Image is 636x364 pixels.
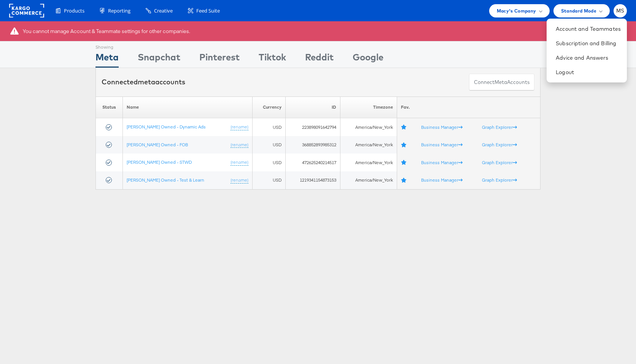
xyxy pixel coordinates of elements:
[482,177,517,183] a: Graph Explorer
[154,7,173,14] span: Creative
[95,51,119,68] div: Meta
[340,171,397,189] td: America/New_York
[127,142,188,147] a: [PERSON_NAME] Owned - FOB
[252,97,285,118] th: Currency
[199,51,240,68] div: Pinterest
[231,177,248,184] a: (rename)
[340,118,397,136] td: America/New_York
[305,51,334,68] div: Reddit
[421,124,463,130] a: Business Manager
[556,40,621,47] a: Subscription and Billing
[340,154,397,171] td: America/New_York
[138,51,180,68] div: Snapchat
[231,124,248,130] a: (rename)
[231,159,248,166] a: (rename)
[340,97,397,118] th: Timezone
[353,51,383,68] div: Google
[285,118,340,136] td: 223898091642794
[616,8,625,13] span: MS
[285,97,340,118] th: ID
[556,68,621,76] a: Logout
[127,124,206,130] a: [PERSON_NAME] Owned - Dynamic Ads
[556,25,621,33] a: Account and Teammates
[108,7,130,14] span: Reporting
[421,160,463,165] a: Business Manager
[285,154,340,171] td: 472625240214517
[96,97,123,118] th: Status
[138,78,155,86] span: meta
[127,177,204,183] a: [PERSON_NAME] Owned - Test & Learn
[340,136,397,154] td: America/New_York
[556,54,621,62] a: Advice and Answers
[102,77,185,87] div: Connected accounts
[122,97,252,118] th: Name
[421,142,463,147] a: Business Manager
[494,79,507,86] span: meta
[482,160,517,165] a: Graph Explorer
[252,118,285,136] td: USD
[64,7,84,14] span: Products
[231,142,248,148] a: (rename)
[259,51,286,68] div: Tiktok
[127,159,192,165] a: [PERSON_NAME] Owned - STWD
[482,124,517,130] a: Graph Explorer
[285,171,340,189] td: 1219341154873153
[23,28,190,35] div: You cannot manage Account & Teammate settings for other companies.
[285,136,340,154] td: 368852893985312
[196,7,220,14] span: Feed Suite
[252,136,285,154] td: USD
[482,142,517,147] a: Graph Explorer
[497,7,536,15] span: Macy's Company
[252,154,285,171] td: USD
[421,177,463,183] a: Business Manager
[95,41,119,51] div: Showing
[561,7,596,15] span: Standard Mode
[469,74,534,91] button: ConnectmetaAccounts
[252,171,285,189] td: USD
